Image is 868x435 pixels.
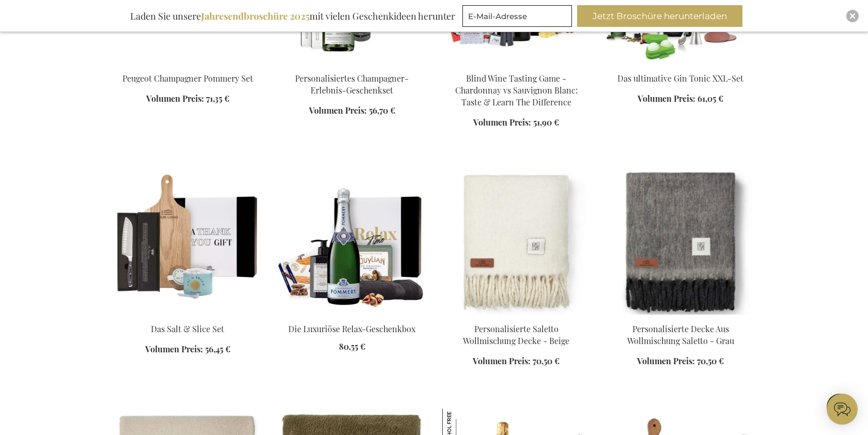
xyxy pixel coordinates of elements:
b: Jahresendbroschüre 2025 [201,10,309,22]
span: 70,50 € [533,355,560,366]
span: Volumen Preis: [146,93,204,104]
a: Personalisierte Decke Aus Wollmischung Saletto - Grau [607,310,754,320]
img: Close [849,13,856,19]
a: The Luxury Relax Gift Box [278,310,426,320]
span: Volumen Preis: [637,355,695,366]
a: Personalisiertes Champagner-Erlebnis-Geschenkset [278,60,426,70]
a: White Winetasting Game - Chardonnay Or Sauvignon Blanc [442,60,590,70]
a: Personalisierte Saletto Wollmischung Decke - Beige [442,310,590,320]
img: Personalisierte Decke Aus Wollmischung Saletto - Grau [607,170,754,315]
form: marketing offers and promotions [462,5,575,30]
a: Volumen Preis: 56,45 € [145,344,230,355]
a: Volumen Preis: 70,50 € [473,355,560,367]
img: Personalisierte Saletto Wollmischung Decke - Beige [442,170,590,315]
a: Volumen Preis: 51,90 € [473,117,559,129]
span: 61,05 € [698,93,723,104]
a: Personalisierte Decke Aus Wollmischung Saletto - Grau [627,323,734,346]
a: Volumen Preis: 56,70 € [309,105,395,117]
a: Personalisierte Saletto Wollmischung Decke - Beige [463,323,569,346]
span: 51,90 € [533,117,559,128]
a: Peugeot Champagner Pommery Set [122,73,253,84]
input: E-Mail-Adresse [462,5,572,27]
a: Das Salt & Slice Set [151,323,224,334]
span: 71,35 € [206,93,229,104]
div: Laden Sie unsere mit vielen Geschenkideen herunter [126,5,460,27]
img: The Salt & Slice Set Exclusive Business Gift [114,170,261,315]
a: Blind Wine Tasting Game - Chardonnay vs Sauvignon Blanc: Taste & Learn The Difference [455,73,578,107]
span: 56,45 € [205,344,230,354]
a: Volumen Preis: 71,35 € [146,93,229,105]
a: Personalisiertes Champagner-Erlebnis-Geschenkset [295,73,409,96]
iframe: belco-activator-frame [827,394,858,425]
a: Peugeot Champagne Pommery Set [114,60,261,70]
span: Volumen Preis: [309,105,367,116]
span: Volumen Preis: [473,355,531,366]
span: Volumen Preis: [473,117,531,128]
span: 70,50 € [697,355,724,366]
a: The Ultimate Gin Tonic XXL Set [607,60,754,70]
a: Das ultimative Gin Tonic XXL-Set [617,73,743,84]
span: Volumen Preis: [638,93,695,104]
a: Die Luxuriöse Relax-Geschenkbox [288,323,415,334]
span: 56,70 € [369,105,395,116]
a: The Salt & Slice Set Exclusive Business Gift [114,310,261,320]
span: 80,55 € [339,341,365,352]
button: Jetzt Broschüre herunterladen [577,5,742,27]
a: Volumen Preis: 70,50 € [637,355,724,367]
img: The Luxury Relax Gift Box [278,170,426,315]
span: Volumen Preis: [145,344,203,354]
a: Volumen Preis: 61,05 € [638,93,723,105]
div: Close [846,10,859,22]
